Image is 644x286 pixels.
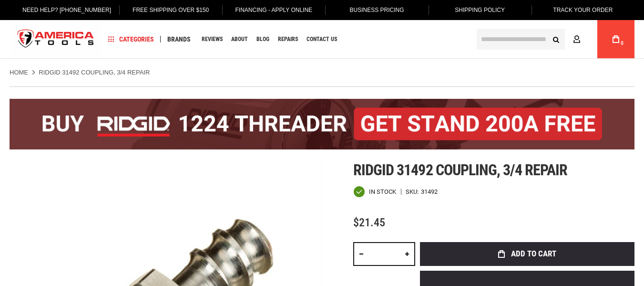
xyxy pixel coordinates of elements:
div: 31492 [421,189,438,195]
a: Brands [163,33,195,46]
strong: RIDGID 31492 COUPLING, 3/4 REPAIR [39,69,150,76]
a: Reviews [197,33,227,46]
span: Categories [108,36,154,42]
img: America Tools [10,21,102,57]
a: Blog [252,33,274,46]
span: $21.45 [353,216,385,229]
span: Brands [167,36,191,42]
span: Reviews [202,36,223,42]
button: Add to Cart [420,242,634,266]
a: About [227,33,252,46]
a: Contact Us [302,33,341,46]
span: Blog [256,36,269,42]
button: Search [547,30,565,48]
strong: SKU [406,189,421,195]
span: 0 [621,41,624,46]
span: Repairs [278,36,298,42]
span: Ridgid 31492 coupling, 3/4 repair [353,161,567,179]
a: Categories [104,33,158,46]
a: Repairs [274,33,302,46]
a: Home [10,68,28,77]
span: Contact Us [307,36,337,42]
a: 0 [607,20,625,58]
img: BOGO: Buy the RIDGID® 1224 Threader (26092), get the 92467 200A Stand FREE! [10,99,634,149]
span: Shipping Policy [455,7,505,13]
a: store logo [10,21,102,57]
span: Add to Cart [511,250,556,258]
span: In stock [369,189,396,195]
div: Availability [353,186,396,198]
span: About [231,36,248,42]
